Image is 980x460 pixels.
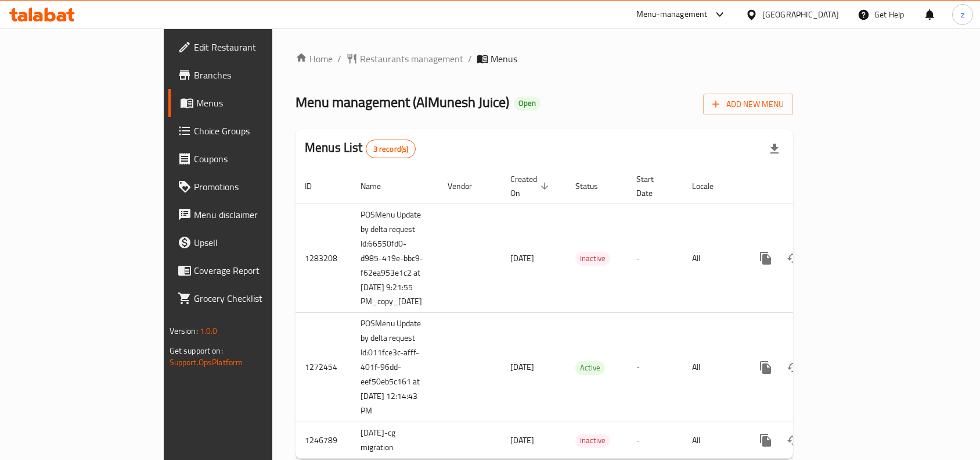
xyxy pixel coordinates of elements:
button: Add New Menu [703,94,793,115]
button: Change Status [780,244,808,272]
a: Grocery Checklist [168,284,327,312]
td: POSMenu Update by delta request Id:011fce3c-afff-401f-96dd-eef50eb5c161 at [DATE] 12:14:43 PM [351,313,438,422]
div: [GEOGRAPHIC_DATA] [762,8,839,21]
li: / [337,52,341,66]
span: Created On [510,172,552,200]
span: Coverage Report [194,263,318,277]
a: Branches [168,61,327,89]
td: - [627,422,683,459]
span: [DATE] [510,251,534,266]
td: POSMenu Update by delta request Id:66550fd0-d985-419e-bbc9-f62ea953e1c2 at [DATE] 9:21:55 PM_copy... [351,204,438,313]
span: z [961,8,964,21]
td: All [683,422,743,459]
span: Status [575,179,613,193]
span: Upsell [194,236,318,249]
button: more [752,354,780,381]
table: enhanced table [296,169,873,459]
span: Coupons [194,152,318,166]
span: Get support on: [170,343,223,358]
button: Change Status [780,426,808,454]
span: Grocery Checklist [194,291,318,305]
span: [DATE] [510,433,534,448]
span: Open [514,98,541,108]
span: ID [305,179,327,193]
span: Edit Restaurant [194,40,318,54]
a: Upsell [168,229,327,256]
td: - [627,204,683,313]
a: Support.OpsPlatform [170,355,243,370]
span: Inactive [575,252,610,265]
a: Coverage Report [168,256,327,284]
span: Choice Groups [194,124,318,138]
span: Inactive [575,434,610,447]
td: - [627,313,683,422]
span: Menus [196,96,318,110]
span: Add New Menu [712,97,784,112]
a: Promotions [168,173,327,201]
a: Menus [168,89,327,117]
nav: breadcrumb [296,52,793,66]
button: more [752,426,780,454]
span: 1.0.0 [200,323,218,338]
span: Locale [692,179,729,193]
span: Menu management ( AlMunesh Juice ) [296,89,509,115]
button: more [752,244,780,272]
span: Menus [491,52,517,66]
div: Inactive [575,252,610,266]
span: Name [361,179,396,193]
div: Open [514,97,541,110]
span: Menu disclaimer [194,208,318,222]
a: Edit Restaurant [168,33,327,61]
div: Active [575,361,605,375]
a: Restaurants management [346,52,463,66]
td: [DATE]-cg migration [351,422,438,459]
span: Promotions [194,180,318,194]
span: Version: [170,323,198,338]
span: Active [575,361,605,375]
li: / [468,52,472,66]
h2: Menus List [305,139,416,158]
span: Restaurants management [360,52,463,66]
span: Vendor [448,179,487,193]
td: All [683,204,743,313]
span: [DATE] [510,359,534,375]
div: Export file [761,135,788,163]
button: Change Status [780,354,808,381]
span: 3 record(s) [366,144,416,155]
span: Start Date [636,172,669,200]
div: Menu-management [636,8,708,22]
td: All [683,313,743,422]
a: Menu disclaimer [168,201,327,229]
a: Coupons [168,145,327,173]
th: Actions [743,169,873,204]
a: Choice Groups [168,117,327,145]
span: Branches [194,68,318,82]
